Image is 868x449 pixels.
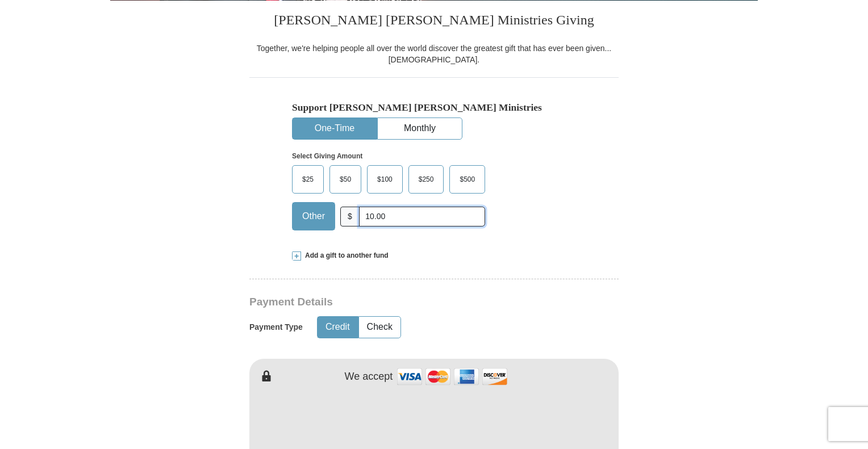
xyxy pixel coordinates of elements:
[454,171,481,188] span: $500
[293,118,377,139] button: One-Time
[378,118,462,139] button: Monthly
[249,322,303,332] h5: Payment Type
[395,364,509,389] img: credit cards accepted
[413,171,440,188] span: $250
[372,171,398,188] span: $100
[359,317,400,338] button: Check
[301,251,389,261] span: Add a gift to another fund
[297,208,331,225] span: Other
[292,152,362,160] strong: Select Giving Amount
[359,207,485,226] input: Other Amount
[334,171,357,188] span: $50
[249,296,539,309] h3: Payment Details
[345,371,393,383] h4: We accept
[318,317,358,338] button: Credit
[249,43,619,65] div: Together, we're helping people all over the world discover the greatest gift that has ever been g...
[249,1,619,43] h3: [PERSON_NAME] [PERSON_NAME] Ministries Giving
[297,171,319,188] span: $25
[292,102,576,114] h5: Support [PERSON_NAME] [PERSON_NAME] Ministries
[340,207,360,226] span: $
